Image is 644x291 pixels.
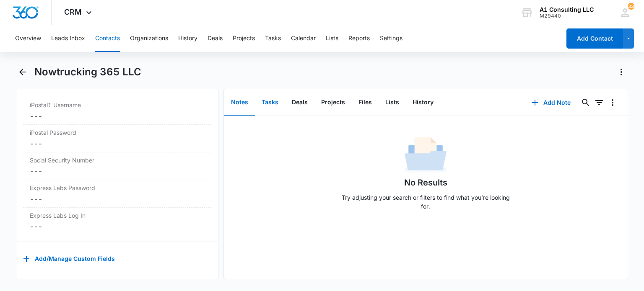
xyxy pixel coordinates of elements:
[404,176,447,189] h1: No Results
[380,25,402,52] button: Settings
[628,3,634,10] span: 33
[566,28,623,49] button: Add Contact
[23,125,211,152] div: iPostal Password---
[23,152,211,180] div: Social Security Number---
[352,90,379,116] button: Files
[405,134,447,176] img: No Data
[314,90,352,116] button: Projects
[30,183,204,192] label: Express Labs Password
[628,3,634,10] div: notifications count
[233,25,255,52] button: Projects
[540,6,594,13] div: account name
[30,221,204,232] dd: ---
[51,25,85,52] button: Leads Inbox
[30,194,204,204] dd: ---
[30,211,204,220] label: Express Labs Log In
[224,90,255,116] button: Notes
[23,97,211,125] div: iPostal1 Username---
[30,111,204,121] dd: ---
[579,96,592,109] button: Search...
[606,96,619,109] button: Overflow Menu
[95,25,120,52] button: Contacts
[23,249,115,269] button: Add/Manage Custom Fields
[265,25,281,52] button: Tasks
[23,258,115,265] a: Add/Manage Custom Fields
[15,25,41,52] button: Overview
[406,90,440,116] button: History
[540,13,594,19] div: account id
[30,139,204,149] dd: ---
[34,66,141,78] h1: Nowtrucking 365 LLC
[64,8,82,16] span: CRM
[338,193,514,211] p: Try adjusting your search or filters to find what you’re looking for.
[30,166,204,176] dd: ---
[16,65,29,79] button: Back
[30,100,204,109] label: iPostal1 Username
[23,208,211,235] div: Express Labs Log In---
[30,128,204,137] label: iPostal Password
[348,25,370,52] button: Reports
[523,93,579,113] button: Add Note
[615,65,628,79] button: Actions
[326,25,338,52] button: Lists
[592,96,606,109] button: Filters
[379,90,406,116] button: Lists
[285,90,314,116] button: Deals
[23,180,211,208] div: Express Labs Password---
[30,156,204,165] label: Social Security Number
[178,25,197,52] button: History
[291,25,316,52] button: Calendar
[208,25,223,52] button: Deals
[255,90,285,116] button: Tasks
[130,25,168,52] button: Organizations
